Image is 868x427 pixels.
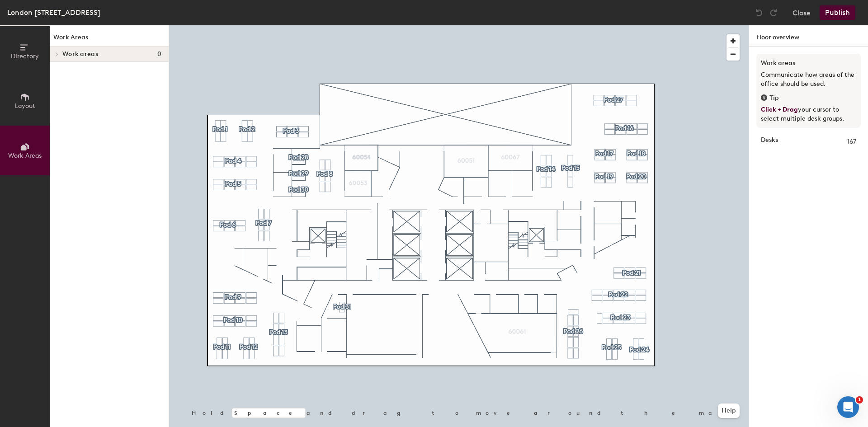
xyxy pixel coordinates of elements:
span: Work Areas [8,152,42,160]
p: your cursor to select multiple desk groups. [761,105,856,123]
iframe: Intercom live chat [837,396,859,418]
span: Layout [15,102,35,110]
span: 1 [856,396,863,404]
button: Help [718,404,740,418]
h3: Work areas [761,58,856,68]
strong: Desks [761,137,778,147]
span: 0 [157,51,161,58]
span: 167 [847,137,856,147]
span: Click + Drag [761,106,798,113]
span: Directory [11,52,39,60]
img: Redo [769,8,778,17]
div: London [STREET_ADDRESS] [7,7,100,18]
p: Communicate how areas of the office should be used. [761,70,856,89]
h1: Floor overview [749,25,868,47]
span: Work areas [62,51,98,58]
button: Publish [820,5,855,20]
button: Close [793,5,811,20]
div: Tip [761,93,856,103]
img: Undo [755,8,764,17]
h1: Work Areas [50,33,169,47]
